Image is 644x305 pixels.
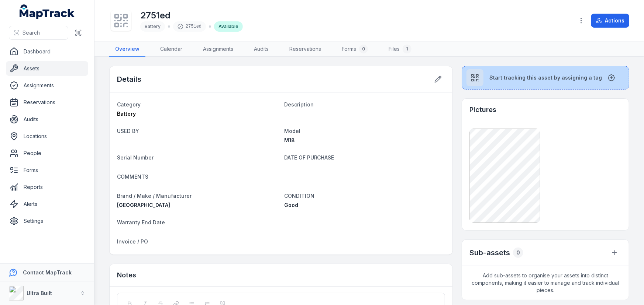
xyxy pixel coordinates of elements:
a: Assignments [6,78,88,93]
span: Warranty End Date [117,219,165,225]
h2: Sub-assets [469,248,510,258]
button: Actions [591,14,629,28]
span: COMMENTS [117,173,148,180]
a: Audits [6,112,88,127]
span: Battery [145,24,161,29]
strong: Ultra Built [27,290,52,296]
span: DATE OF PURCHASE [284,154,334,161]
a: Locations [6,129,88,144]
span: Serial Number [117,154,154,161]
a: Dashboard [6,44,88,59]
div: Available [214,21,243,32]
span: Category [117,101,141,108]
a: Reservations [6,95,88,110]
a: Overview [109,42,145,57]
span: CONDITION [284,193,314,199]
h2: Details [117,74,141,84]
a: Files1 [383,42,417,57]
a: Audits [248,42,275,57]
span: Model [284,128,300,134]
a: Reports [6,180,88,194]
span: Good [284,202,298,208]
a: Calendar [154,42,188,57]
div: 2751ed [173,21,206,32]
button: Start tracking this asset by assigning a tag [462,66,629,90]
a: Forms [6,163,88,178]
a: MapTrack [20,4,75,19]
span: Description [284,101,314,108]
h3: Pictures [469,105,496,115]
span: Brand / Make / Manufacturer [117,193,192,199]
span: [GEOGRAPHIC_DATA] [117,202,170,208]
div: 0 [513,248,523,258]
a: Alerts [6,197,88,211]
a: Settings [6,214,88,228]
a: People [6,146,88,161]
button: Search [9,26,68,40]
span: USED BY [117,128,139,134]
a: Reservations [283,42,327,57]
a: Assets [6,61,88,76]
h3: Notes [117,270,136,280]
span: Search [23,29,40,36]
a: Forms0 [336,42,374,57]
span: Add sub-assets to organise your assets into distinct components, making it easier to manage and t... [462,266,629,300]
span: Start tracking this asset by assigning a tag [489,74,602,81]
span: M18 [284,137,295,143]
div: 1 [403,45,411,53]
h1: 2751ed [140,10,243,21]
div: 0 [359,45,368,53]
strong: Contact MapTrack [23,269,72,276]
a: Assignments [197,42,239,57]
span: Battery [117,111,136,117]
span: Invoice / PO [117,238,148,245]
